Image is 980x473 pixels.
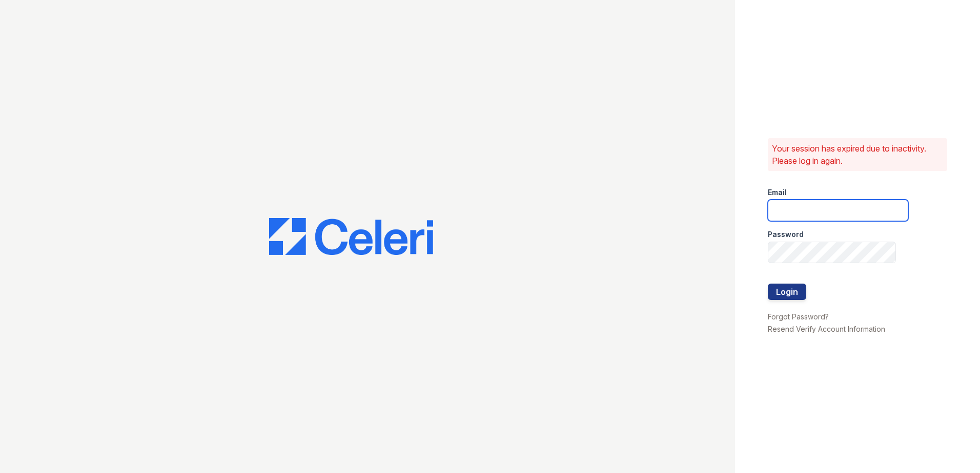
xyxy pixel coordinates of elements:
img: CE_Logo_Blue-a8612792a0a2168367f1c8372b55b34899dd931a85d93a1a3d3e32e68fde9ad4.png [269,218,433,255]
p: Your session has expired due to inactivity. Please log in again. [772,142,943,167]
a: Forgot Password? [768,312,829,321]
label: Email [768,187,787,198]
label: Password [768,229,804,240]
a: Resend Verify Account Information [768,325,885,333]
button: Login [768,284,806,300]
